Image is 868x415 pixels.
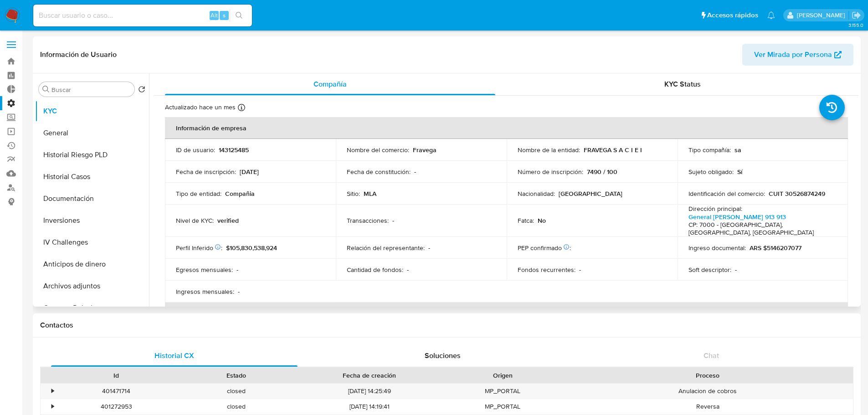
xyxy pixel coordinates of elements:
button: Documentación [35,188,149,210]
p: - [735,266,737,274]
button: Archivos adjuntos [35,275,149,297]
p: 143125485 [219,146,249,154]
th: Información de empresa [165,117,848,139]
p: Sí [737,168,742,176]
p: Perfil Inferido : [176,244,222,252]
p: [DATE] [240,168,259,176]
input: Buscar [51,86,131,94]
p: - [392,216,394,225]
button: Historial Casos [35,166,149,188]
p: Dirección principal : [688,205,742,213]
button: Ver Mirada por Persona [742,44,853,66]
p: - [238,287,240,296]
h4: CP: 7000 - [GEOGRAPHIC_DATA], [GEOGRAPHIC_DATA], [GEOGRAPHIC_DATA] [688,221,834,237]
p: Egresos mensuales : [176,266,233,274]
p: ID de usuario : [176,146,215,154]
p: Nombre de la entidad : [518,146,580,154]
p: Fecha de constitución : [347,168,411,176]
div: 401471714 [56,384,176,399]
p: Transacciones : [347,216,389,225]
button: Anticipos de dinero [35,253,149,275]
th: Datos de contacto [165,302,848,324]
p: Tipo de entidad : [176,190,221,198]
div: Fecha de creación [303,371,437,380]
button: General [35,122,149,144]
div: MP_PORTAL [443,384,563,399]
a: General [PERSON_NAME] 913 913 [688,212,786,221]
p: Tipo compañía : [688,146,731,154]
div: Reversa [563,399,853,414]
p: - [407,266,409,274]
p: No [538,216,546,225]
a: Notificaciones [767,11,775,19]
p: ARS $5146207077 [750,244,801,252]
p: [GEOGRAPHIC_DATA] [559,190,622,198]
div: • [51,387,54,395]
span: Compañía [313,79,347,89]
p: - [579,266,581,274]
p: Nacionalidad : [518,190,555,198]
h1: Contactos [40,321,853,330]
p: Sujeto obligado : [688,168,734,176]
p: Ingreso documental : [688,244,746,252]
p: Fecha de inscripción : [176,168,236,176]
p: Actualizado hace un mes [165,103,236,112]
p: PEP confirmado : [518,244,571,252]
div: closed [176,399,296,414]
button: Historial Riesgo PLD [35,144,149,166]
p: - [428,244,430,252]
span: $105,830,538,924 [226,243,277,252]
p: Nivel de KYC : [176,216,214,225]
p: MLA [364,190,376,198]
span: Ver Mirada por Persona [754,44,832,66]
p: verified [217,216,239,225]
p: CUIT 30526874249 [769,190,825,198]
button: Inversiones [35,210,149,231]
p: Fondos recurrentes : [518,266,575,274]
p: Compañia [225,190,255,198]
input: Buscar usuario o caso... [33,10,252,21]
span: Soluciones [425,350,461,361]
span: Accesos rápidos [707,10,758,20]
p: Cantidad de fondos : [347,266,403,274]
div: [DATE] 14:25:49 [296,384,443,399]
button: IV Challenges [35,231,149,253]
div: [DATE] 14:19:41 [296,399,443,414]
a: Salir [852,10,861,20]
span: KYC Status [664,79,701,89]
p: Fatca : [518,216,534,225]
div: 401272953 [56,399,176,414]
p: Relación del representante : [347,244,425,252]
span: s [223,11,226,20]
p: Fravega [413,146,437,154]
p: 7490 / 100 [587,168,617,176]
span: Historial CX [154,350,194,361]
button: Cruces y Relaciones [35,297,149,319]
button: Buscar [42,86,50,93]
button: search-icon [230,9,248,22]
p: - [236,266,238,274]
div: Id [63,371,170,380]
p: - [414,168,416,176]
button: Volver al orden por defecto [138,86,145,96]
p: alan.sanchez@mercadolibre.com [797,11,848,20]
p: Ingresos mensuales : [176,287,234,296]
span: Chat [704,350,719,361]
div: Anulacion de cobros [563,384,853,399]
button: KYC [35,100,149,122]
p: Nombre del comercio : [347,146,409,154]
span: Alt [211,11,218,20]
h1: Información de Usuario [40,50,117,59]
div: Proceso [569,371,847,380]
p: Identificación del comercio : [688,190,765,198]
div: Estado [183,371,290,380]
p: sa [734,146,741,154]
div: Origen [449,371,556,380]
div: • [51,402,54,411]
div: closed [176,384,296,399]
p: FRAVEGA S A C I E I [584,146,642,154]
p: Número de inscripción : [518,168,583,176]
p: Soft descriptor : [688,266,731,274]
div: MP_PORTAL [443,399,563,414]
p: Sitio : [347,190,360,198]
